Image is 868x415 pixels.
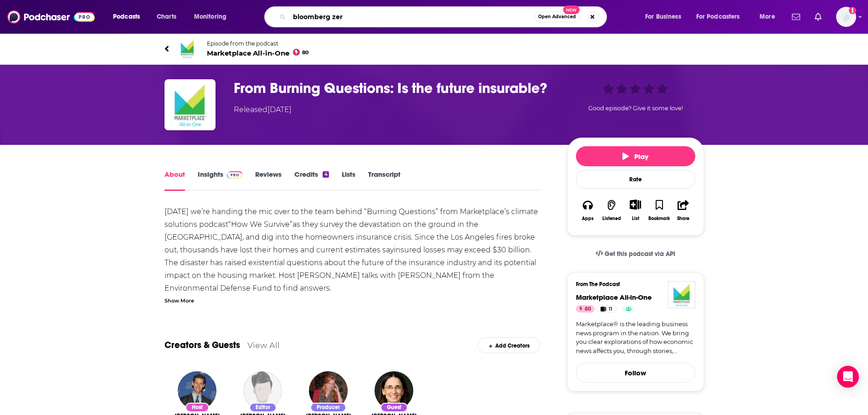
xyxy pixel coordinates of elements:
[622,152,648,161] span: Play
[645,10,681,23] span: For Business
[164,38,704,60] a: Marketplace All-in-OneEpisode from the podcastMarketplace All-in-One80
[228,220,293,229] a: “How We Survive”
[234,104,292,115] div: Released [DATE]
[690,10,753,24] button: open menu
[107,10,152,24] button: open menu
[309,371,348,410] img: Bridget Bodnar
[582,216,594,221] div: Apps
[836,7,856,27] span: Logged in as lexiemichel
[648,216,670,221] div: Bookmark
[194,10,226,23] span: Monitoring
[760,10,775,23] span: More
[164,79,216,130] img: From Burning Questions: Is the future insurable?
[596,305,616,313] a: 11
[207,40,309,47] span: Episode from the podcast
[247,340,280,350] a: View All
[576,363,695,383] button: Follow
[668,281,695,308] img: Marketplace All-in-One
[164,170,185,191] a: About
[753,10,786,24] button: open menu
[164,339,240,351] a: Creators & Guests
[576,305,595,313] a: 80
[113,10,140,23] span: Podcasts
[289,10,534,24] input: Search podcasts, credits, & more...
[585,305,591,314] span: 80
[576,320,695,355] a: Marketplace® is the leading business news program in the nation. We bring you clear explorations ...
[647,194,671,227] button: Bookmark
[227,171,243,179] img: Podchaser Pro
[836,7,856,27] img: User Profile
[602,216,621,221] div: Listened
[534,11,580,22] button: Open AdvancedNew
[323,171,329,178] div: 4
[538,15,576,19] span: Open Advanced
[380,403,408,412] div: Guest
[639,10,693,24] button: open menu
[302,51,309,55] span: 80
[7,8,95,26] img: Podchaser - Follow, Share and Rate Podcasts
[255,170,282,191] a: Reviews
[375,371,413,410] img: Carolyn Kousky
[234,79,553,97] h1: From Burning Questions: Is the future insurable?
[788,9,804,25] a: Show notifications dropdown
[198,170,243,191] a: InsightsPodchaser Pro
[249,403,277,412] div: Editor
[368,170,401,191] a: Transcript
[576,194,600,227] button: Apps
[626,200,645,210] button: Show More Button
[696,10,740,23] span: For Podcasters
[394,246,530,254] a: insured losses may exceed $30 billion
[178,371,216,410] img: Kai Ryssdal
[273,6,616,27] div: Search podcasts, credits, & more...
[576,170,695,189] div: Rate
[185,403,209,412] div: Host
[576,146,695,166] button: Play
[600,194,623,227] button: Listened
[157,10,176,23] span: Charts
[671,194,695,227] button: Share
[849,7,856,14] svg: Add a profile image
[576,281,688,287] h3: From The Podcast
[609,305,612,314] span: 11
[677,216,689,221] div: Share
[588,105,683,112] span: Good episode? Give it some love!
[188,10,238,24] button: open menu
[243,371,282,410] img: John Buckley
[151,10,182,24] a: Charts
[310,403,346,412] div: Producer
[563,5,580,14] span: New
[342,170,355,191] a: Lists
[294,170,329,191] a: Credits4
[176,38,198,60] img: Marketplace All-in-One
[623,194,647,227] div: Show More ButtonList
[576,293,652,302] a: Marketplace All-in-One
[836,7,856,27] button: Show profile menu
[605,250,675,258] span: Get this podcast via API
[207,49,309,57] span: Marketplace All-in-One
[164,205,540,295] div: [DATE] we’re handing the mic over to the team behind “Burning Questions” from Marketplace’s clima...
[632,215,639,221] div: List
[588,243,683,265] a: Get this podcast via API
[478,337,540,353] div: Add Creators
[837,366,859,388] div: Open Intercom Messenger
[811,9,825,25] a: Show notifications dropdown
